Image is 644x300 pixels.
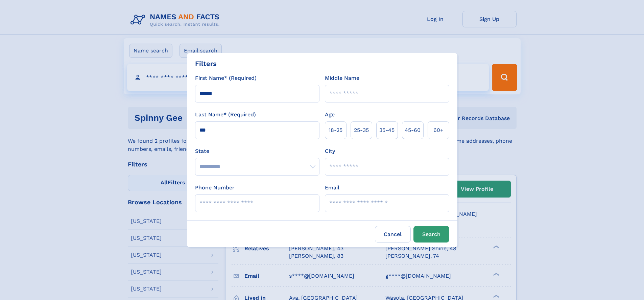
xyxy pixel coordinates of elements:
label: Last Name* (Required) [195,111,256,119]
div: Filters [195,59,217,69]
label: Cancel [375,226,411,243]
span: 45‑60 [405,126,421,134]
span: 25‑35 [354,126,369,134]
span: 60+ [433,126,444,134]
label: Middle Name [325,74,359,82]
span: 18‑25 [329,126,342,134]
label: First Name* (Required) [195,74,257,82]
label: Age [325,111,335,119]
label: Phone Number [195,184,235,192]
span: 35‑45 [379,126,395,134]
label: Email [325,184,339,192]
label: City [325,147,335,155]
label: State [195,147,319,155]
button: Search [413,226,449,243]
